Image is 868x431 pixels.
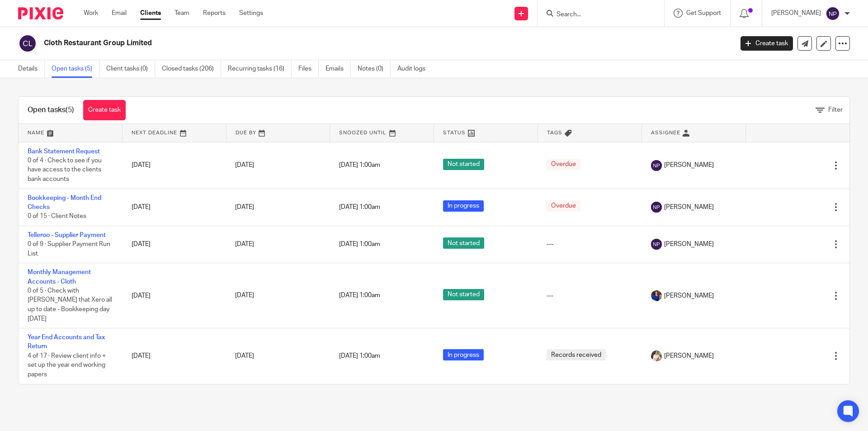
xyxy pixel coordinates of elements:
a: Audit logs [397,60,432,78]
span: 0 of 4 · Check to see if you have access to the clients bank accounts [28,157,102,182]
td: [DATE] [123,226,226,263]
span: [DATE] [235,204,254,210]
img: svg%3E [18,34,37,53]
td: [DATE] [123,142,226,189]
a: Monthly Management Accounts - Cloth [28,269,91,284]
span: [DATE] [235,293,254,299]
a: Reports [203,9,226,18]
span: Filter [828,107,843,113]
span: [PERSON_NAME] [664,351,714,360]
span: Overdue [547,159,580,170]
a: Notes (0) [358,60,391,78]
span: [DATE] 1:00am [339,204,380,210]
img: svg%3E [651,160,662,171]
span: [DATE] 1:00am [339,162,380,169]
a: Create task [741,36,793,51]
a: Details [18,60,45,78]
span: [PERSON_NAME] [664,203,714,212]
h1: Open tasks [28,105,74,115]
a: Closed tasks (206) [162,60,221,78]
a: Email [112,9,127,18]
td: [DATE] [123,263,226,328]
a: Year End Accounts and Tax Return [28,334,105,350]
a: Bookkeeping - Month End Checks [28,195,101,210]
h2: Cloth Restaurant Group Limited [44,38,590,48]
a: Team [175,9,189,18]
span: 0 of 9 · Supplier Payment Run List [28,241,110,257]
span: Not started [443,289,484,300]
span: (5) [66,106,74,114]
input: Search [556,11,637,19]
img: svg%3E [651,239,662,250]
a: Clients [140,9,161,18]
span: Tags [547,130,562,135]
span: [PERSON_NAME] [664,161,714,170]
a: Bank Statement Request [28,148,100,155]
span: Records received [547,349,606,360]
span: [PERSON_NAME] [664,240,714,249]
span: 0 of 5 · Check with [PERSON_NAME] that Xero all up to date - Bookkeeping day [DATE] [28,288,112,322]
img: Kayleigh%20Henson.jpeg [651,350,662,361]
span: Overdue [547,200,580,212]
span: [DATE] [235,353,254,359]
span: Not started [443,159,484,170]
td: [DATE] [123,328,226,384]
span: Not started [443,237,484,249]
img: Nicole.jpeg [651,290,662,301]
td: [DATE] [123,189,226,226]
span: In progress [443,349,484,360]
span: [DATE] [235,162,254,168]
span: [PERSON_NAME] [664,291,714,300]
a: Client tasks (0) [106,60,155,78]
span: In progress [443,200,484,212]
a: Telleroo - Supplier Payment [28,232,106,238]
span: 4 of 17 · Review client info + set up the year end working papers [28,353,106,378]
a: Recurring tasks (16) [228,60,292,78]
img: svg%3E [826,6,840,21]
span: [DATE] 1:00am [339,293,380,299]
a: Emails [325,60,351,78]
a: Settings [239,9,263,18]
span: [DATE] 1:00am [339,241,380,247]
a: Open tasks (5) [52,60,99,78]
span: [DATE] 1:00am [339,353,380,359]
img: svg%3E [651,202,662,213]
span: Snoozed Until [339,130,387,135]
a: Create task [83,100,126,120]
span: Status [443,130,466,135]
span: [DATE] [235,241,254,247]
img: Pixie [18,7,63,19]
div: --- [547,240,632,249]
span: Get Support [686,10,721,16]
a: Work [84,9,98,18]
div: --- [547,291,632,300]
a: Files [298,60,319,78]
span: 0 of 15 · Client Notes [28,213,86,219]
p: [PERSON_NAME] [771,9,821,18]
